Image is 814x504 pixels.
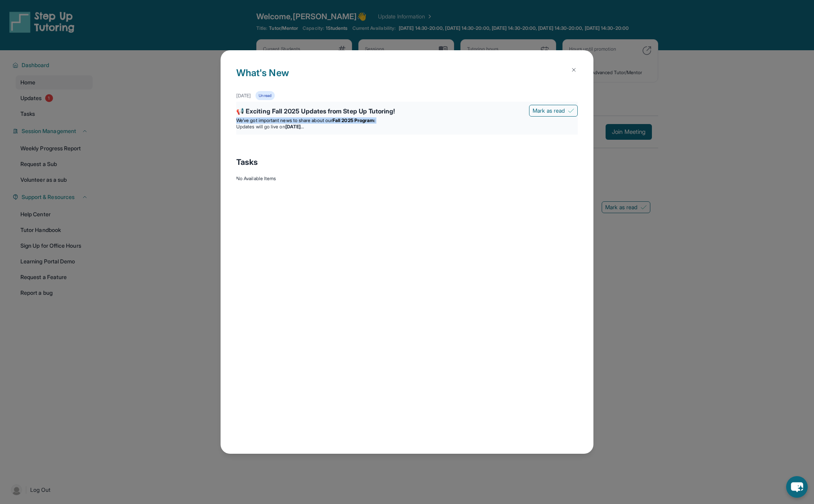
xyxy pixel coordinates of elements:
img: Mark as read [568,108,574,114]
div: [DATE] [236,93,251,99]
img: Close Icon [571,67,577,73]
span: Tasks [236,157,258,168]
button: Mark as read [529,105,578,117]
button: chat-button [786,476,808,498]
h1: What's New [236,66,578,91]
span: We’ve got important news to share about our [236,117,332,123]
span: Mark as read [533,107,565,115]
div: 📢 Exciting Fall 2025 Updates from Step Up Tutoring! [236,106,578,117]
li: Updates will go live on [236,124,578,130]
div: Unread [256,91,274,100]
strong: Fall 2025 Program: [332,117,375,123]
strong: [DATE] [285,124,304,130]
div: No Available Items [236,175,578,182]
